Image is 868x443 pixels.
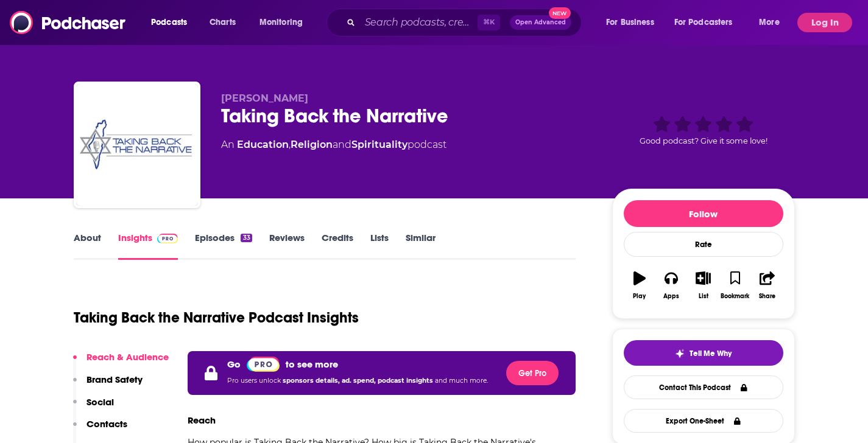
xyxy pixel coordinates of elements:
[221,92,308,104] span: [PERSON_NAME]
[750,13,795,32] button: open menu
[227,358,241,370] p: Go
[666,13,750,32] button: open menu
[624,232,783,257] div: Rate
[606,14,654,31] span: For Business
[612,92,795,168] div: Good podcast? Give it some love!
[221,138,446,152] div: An podcast
[633,293,646,300] div: Play
[510,15,571,30] button: Open AdvancedNew
[195,232,252,260] a: Episodes33
[370,232,389,260] a: Lists
[360,13,478,32] input: Search podcasts, credits, & more...
[699,293,708,300] div: List
[719,263,751,307] button: Bookmark
[549,7,571,19] span: New
[143,13,203,32] button: open menu
[86,396,114,408] p: Social
[663,293,679,300] div: Apps
[690,349,732,358] span: Tell Me Why
[10,11,127,34] img: Podchaser - Follow, Share and Rate Podcasts
[86,351,169,363] p: Reach & Audience
[674,14,733,31] span: For Podcasters
[640,136,767,145] span: Good podcast? Give it some love!
[286,358,338,370] p: to see more
[721,293,749,300] div: Bookmark
[210,14,236,31] span: Charts
[73,396,114,419] button: Social
[202,13,243,32] a: Charts
[227,372,488,390] p: Pro users unlock and much more.
[797,13,852,32] button: Log In
[86,374,143,385] p: Brand Safety
[351,139,408,150] a: Spirituality
[118,232,178,260] a: InsightsPodchaser Pro
[624,409,783,433] button: Export One-Sheet
[655,263,687,307] button: Apps
[289,139,291,150] span: ,
[333,139,351,150] span: and
[515,19,566,26] span: Open Advanced
[406,232,436,260] a: Similar
[759,14,780,31] span: More
[251,13,319,32] button: open menu
[624,200,783,227] button: Follow
[478,15,500,30] span: ⌘ K
[157,234,178,243] img: Podchaser Pro
[73,351,169,374] button: Reach & Audience
[291,139,333,150] a: Religion
[598,13,669,32] button: open menu
[759,293,775,300] div: Share
[269,232,305,260] a: Reviews
[74,232,101,260] a: About
[624,263,655,307] button: Play
[76,84,198,206] img: Taking Back the Narrative
[259,14,303,31] span: Monitoring
[322,232,353,260] a: Credits
[624,340,783,366] button: tell me why sparkleTell Me Why
[73,418,127,441] button: Contacts
[241,234,252,242] div: 33
[74,309,359,327] h1: Taking Back the Narrative Podcast Insights
[338,9,593,37] div: Search podcasts, credits, & more...
[86,418,127,430] p: Contacts
[237,139,289,150] a: Education
[751,263,783,307] button: Share
[73,374,143,396] button: Brand Safety
[506,361,559,385] button: Get Pro
[247,357,280,372] img: Podchaser Pro
[188,414,216,426] h3: Reach
[247,356,280,372] a: Pro website
[675,349,685,358] img: tell me why sparkle
[687,263,719,307] button: List
[151,14,187,31] span: Podcasts
[624,375,783,399] a: Contact This Podcast
[283,377,435,385] span: sponsors details, ad. spend, podcast insights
